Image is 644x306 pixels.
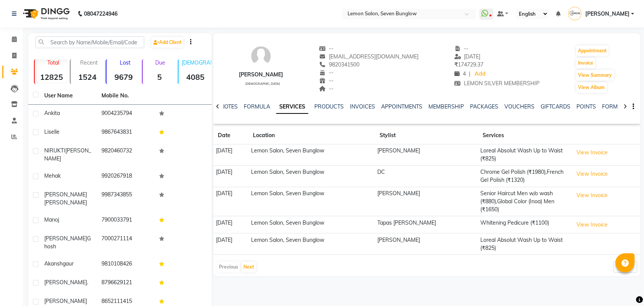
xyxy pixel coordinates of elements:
td: 9987343855 [97,186,154,211]
span: [DEMOGRAPHIC_DATA] [245,82,280,86]
span: . [87,279,88,286]
span: [PERSON_NAME] [44,235,87,242]
b: 08047224946 [84,3,118,24]
a: GIFTCARDS [541,103,570,110]
td: [DATE] [213,233,248,255]
button: Invoice [576,58,595,68]
span: LEMON SILVER MEMBERSHIP [454,80,540,87]
span: [PERSON_NAME] [44,199,87,206]
td: [PERSON_NAME] [375,144,478,166]
span: [EMAIL_ADDRESS][DOMAIN_NAME] [319,53,419,60]
p: Recent [74,59,104,66]
a: NOTES [221,103,238,110]
span: | [469,70,470,78]
td: 7000271114 [97,230,154,255]
span: ankita [44,110,60,117]
p: Total [38,59,68,66]
td: 9004235794 [97,105,154,123]
p: Lost [109,59,140,66]
td: [DATE] [213,187,248,216]
button: View Invoice [573,147,611,159]
button: View Invoice [573,168,611,180]
td: Lemon Salon, Seven Bunglow [248,187,375,216]
a: FORMULA [244,103,270,110]
a: FORMS [602,103,621,110]
strong: 1524 [71,72,104,82]
strong: 4085 [179,72,212,82]
span: gaur [63,260,74,267]
td: Tapas [PERSON_NAME] [375,216,478,233]
button: View Album [576,82,607,93]
span: -- [319,77,333,84]
a: APPOINTMENTS [381,103,422,110]
span: Manoj [44,216,59,223]
img: avatar [250,45,272,68]
span: [PERSON_NAME] [44,279,87,286]
a: INVOICES [350,103,375,110]
a: Add Client [151,37,184,48]
td: Senior Haircut Men w/o wash (₹880),Global Color (Inoa) Men (₹1650) [478,187,571,216]
button: Appointment [576,45,609,56]
a: VOUCHERS [504,103,535,110]
span: [PERSON_NAME] [585,10,630,18]
p: [DEMOGRAPHIC_DATA] [182,59,212,66]
span: -- [319,69,333,76]
th: Services [478,127,571,144]
strong: 12825 [35,72,68,82]
th: Mobile No. [97,87,154,105]
td: 9920267918 [97,167,154,186]
span: -- [319,45,333,52]
a: SERVICES [276,100,308,114]
td: Loreal Absolut Wash Up to Waist (₹825) [478,144,571,166]
iframe: chat widget [612,275,636,298]
td: [DATE] [213,165,248,187]
button: View Invoice [573,219,611,231]
button: Next [241,262,256,272]
td: Whitening Pedicure (₹1100) [478,216,571,233]
td: Loreal Absolut Wash Up to Waist (₹825) [478,233,571,255]
span: 4 [454,70,466,77]
td: 9867643831 [97,123,154,142]
span: NIRUKTI [44,147,65,154]
span: [DATE] [454,53,481,60]
span: akansh [44,260,63,267]
td: Lemon Salon, Seven Bunglow [248,144,375,166]
span: 9820341500 [319,61,359,68]
strong: 5 [143,72,176,82]
span: ₹ [454,61,458,68]
span: 174729.37 [454,61,483,68]
img: Nysa Rathod [568,7,581,20]
div: [PERSON_NAME] [239,71,283,79]
strong: 9679 [106,72,140,82]
td: DC [375,165,478,187]
td: 7900033791 [97,211,154,230]
td: [DATE] [213,216,248,233]
td: [PERSON_NAME] [375,187,478,216]
td: 8796629121 [97,274,154,293]
button: View Summary [576,70,614,81]
span: [PERSON_NAME] [44,298,87,304]
th: Date [213,127,248,144]
img: logo [19,3,72,24]
th: Stylist [375,127,478,144]
td: Lemon Salon, Seven Bunglow [248,165,375,187]
button: View Invoice [573,189,611,201]
a: MEMBERSHIP [428,103,464,110]
td: [DATE] [213,144,248,166]
td: Lemon Salon, Seven Bunglow [248,216,375,233]
a: PACKAGES [470,103,498,110]
span: [PERSON_NAME] [44,191,87,198]
span: liselle [44,128,60,135]
input: Search by Name/Mobile/Email/Code [35,36,144,48]
th: User Name [40,87,97,105]
td: 9820460732 [97,142,154,167]
a: POINTS [576,103,596,110]
td: Chrome Gel Polish (₹1980),French Gel Polish (₹1320) [478,165,571,187]
td: 9810108426 [97,255,154,274]
span: [PERSON_NAME] [44,147,91,162]
span: mehak [44,172,61,179]
span: -- [454,45,469,52]
p: Due [144,59,176,66]
a: Add [473,69,487,79]
td: Lemon Salon, Seven Bunglow [248,233,375,255]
